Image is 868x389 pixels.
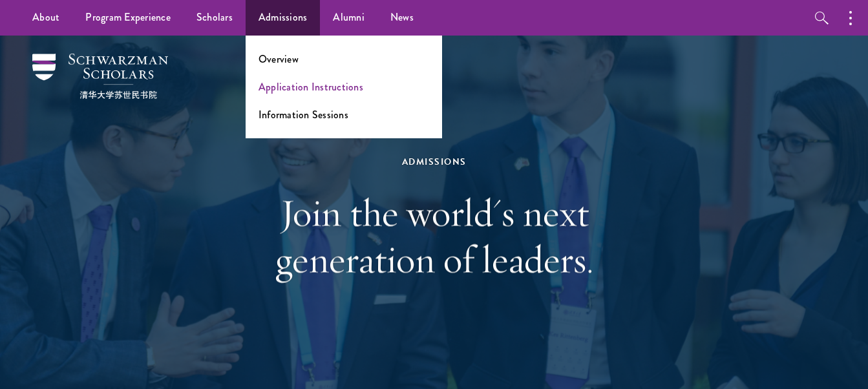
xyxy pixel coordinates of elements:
img: Schwarzman Scholars [32,54,168,99]
a: Information Sessions [259,107,348,122]
h1: Join the world's next generation of leaders. [211,189,657,282]
div: Admissions [211,154,657,170]
a: Overview [259,52,299,67]
a: Application Instructions [259,79,363,94]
